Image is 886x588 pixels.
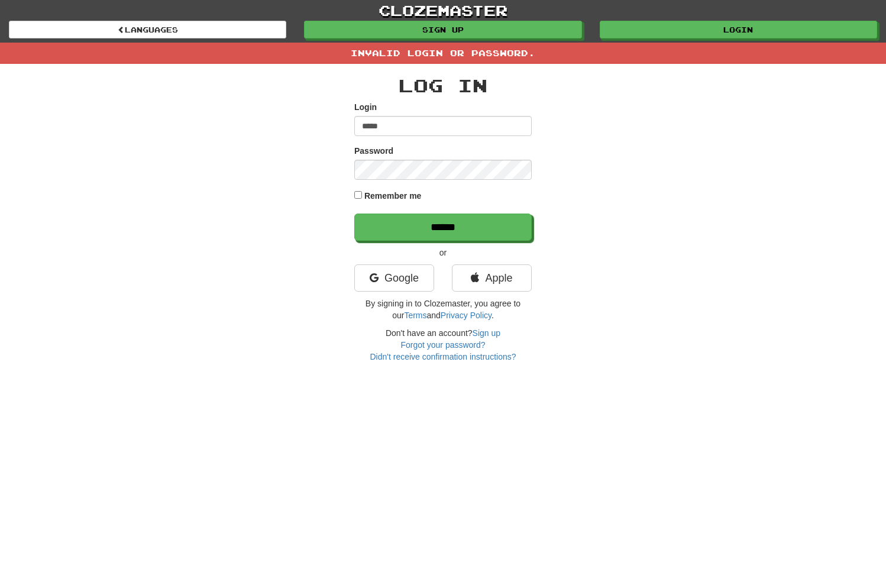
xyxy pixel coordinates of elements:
[354,298,532,321] p: By signing in to Clozemaster, you agree to our and .
[9,21,286,38] a: Languages
[354,247,532,259] p: or
[370,352,516,361] a: Didn't receive confirmation instructions?
[441,311,491,320] a: Privacy Policy
[364,190,422,202] label: Remember me
[304,21,581,38] a: Sign up
[600,21,877,38] a: Login
[354,76,532,95] h2: Log In
[354,264,434,292] a: Google
[400,340,485,350] a: Forgot your password?
[354,145,393,157] label: Password
[404,311,426,320] a: Terms
[473,328,500,338] a: Sign up
[452,264,532,292] a: Apple
[354,101,377,113] label: Login
[354,327,532,363] div: Don't have an account?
